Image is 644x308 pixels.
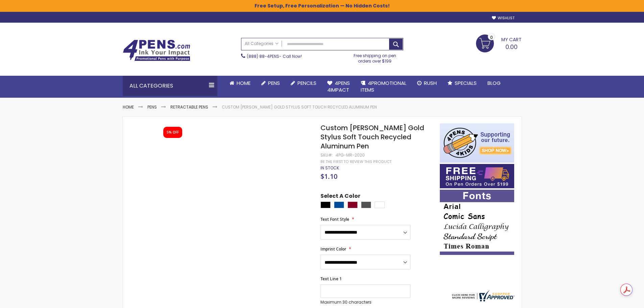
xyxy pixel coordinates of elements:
div: Burgundy [348,202,358,208]
a: 4PROMOTIONALITEMS [355,76,412,98]
span: Pencils [297,79,316,87]
div: Free shipping on pen orders over $199 [347,50,403,64]
div: Availability [320,165,339,171]
a: Retractable Pens [170,104,208,110]
a: Blog [482,76,506,91]
a: Rush [412,76,442,91]
span: Select A Color [320,192,360,202]
span: Pens [268,79,280,87]
a: All Categories [241,38,282,49]
img: 4pens.com widget logo [450,290,515,302]
div: All Categories [123,76,217,96]
span: Text Font Style [320,216,349,222]
img: 4Pens Custom Pens and Promotional Products [123,40,190,61]
div: Black [320,202,331,208]
a: 4Pens4impact [322,76,355,98]
span: Rush [424,79,437,87]
a: Wishlist [492,16,515,21]
span: Imprint Color [320,246,346,252]
span: 4Pens 4impact [327,79,350,93]
div: White [375,202,385,208]
li: Custom [PERSON_NAME] Gold Stylus Soft Touch Recycled Aluminum Pen [222,104,377,110]
span: 0.00 [505,43,518,51]
span: $1.10 [320,172,337,181]
div: 5% OFF [167,130,179,135]
span: 0 [490,34,493,41]
div: 4PG-MR-2020 [336,152,365,158]
span: All Categories [245,41,279,46]
img: Free shipping on orders over $199 [440,164,514,188]
div: Gunmetal [361,202,371,208]
a: Home [224,76,256,91]
a: Home [123,104,134,110]
span: Blog [487,79,501,87]
div: Dark Blue [334,202,344,208]
a: (888) 88-4PENS [247,53,279,59]
strong: SKU [320,152,333,158]
img: font-personalization-examples [440,190,514,255]
a: Pens [256,76,285,91]
a: Pens [147,104,157,110]
span: In stock [320,165,339,171]
img: 4pens 4 kids [440,123,514,163]
a: 0.00 0 [476,34,522,51]
a: 4pens.com certificate URL [450,297,515,303]
span: Specials [455,79,477,87]
a: Specials [442,76,482,91]
p: Maximum 30 characters [320,300,410,305]
span: Custom [PERSON_NAME] Gold Stylus Soft Touch Recycled Aluminum Pen [320,123,424,151]
span: - Call Now! [247,53,302,59]
a: Pencils [285,76,322,91]
span: Text Line 1 [320,276,342,282]
span: 4PROMOTIONAL ITEMS [361,79,406,93]
span: Home [237,79,251,87]
a: Be the first to review this product [320,159,391,164]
